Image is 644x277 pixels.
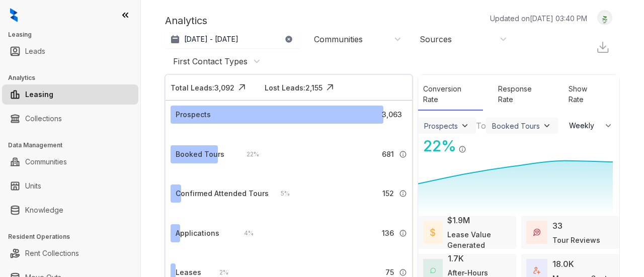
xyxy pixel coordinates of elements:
a: Knowledge [25,200,63,220]
div: Booked Tours [492,122,540,130]
li: Leasing [2,84,138,105]
div: Sources [420,34,452,45]
img: Click Icon [466,136,481,151]
li: Units [2,176,138,196]
img: Click Icon [323,80,338,95]
img: ViewFilterArrow [460,121,470,131]
a: Leasing [25,84,53,105]
a: Rent Collections [25,243,79,263]
a: Leads [25,41,45,61]
span: 136 [382,228,394,239]
img: LeaseValue [430,228,436,237]
div: 22 % [418,135,456,157]
li: Rent Collections [2,243,138,263]
div: Confirmed Attended Tours [176,188,269,199]
li: Leads [2,41,138,61]
div: 18.0K [552,258,574,270]
img: TourReviews [533,229,540,236]
img: Info [399,150,407,158]
img: ViewFilterArrow [542,121,552,131]
a: Units [25,176,41,196]
span: Weekly [569,121,600,131]
h3: Analytics [8,73,140,82]
div: Prospects [424,122,458,130]
a: Communities [25,152,67,172]
div: Lost Leads: 2,155 [265,82,323,93]
div: First Contact Types [173,56,248,67]
li: Collections [2,109,138,129]
img: Info [399,190,407,198]
img: Info [458,145,466,153]
li: Knowledge [2,200,138,220]
img: Info [399,229,407,237]
span: 681 [382,149,394,160]
div: Conversion Rate [418,78,483,111]
h3: Data Management [8,141,140,150]
button: Weekly [563,117,619,135]
img: AfterHoursConversations [430,267,436,273]
div: 5 % [271,188,290,199]
img: logo [10,8,18,22]
span: 3,063 [382,109,402,120]
img: TotalFum [533,267,540,274]
div: Response Rate [493,78,553,111]
button: [DATE] - [DATE] [165,30,301,48]
h3: Resident Operations [8,232,140,241]
div: 33 [552,220,562,232]
div: Total Leads: 3,092 [171,82,234,93]
p: Analytics [165,13,207,28]
div: To [476,120,486,132]
div: 22 % [236,149,259,160]
img: Download [596,40,610,54]
div: Prospects [176,109,211,120]
div: Booked Tours [176,149,224,160]
p: [DATE] - [DATE] [184,34,238,44]
h3: Leasing [8,30,140,39]
img: Info [399,268,407,276]
p: Updated on [DATE] 03:40 PM [490,13,587,24]
div: $1.9M [447,214,470,226]
div: Applications [176,228,219,239]
div: Tour Reviews [552,235,600,245]
div: Show Rate [563,78,609,111]
div: 1.7K [448,252,464,264]
img: UserAvatar [598,13,612,23]
div: Communities [314,34,363,45]
div: Lease Value Generated [447,229,511,250]
img: Click Icon [234,80,250,95]
div: 4 % [234,228,254,239]
span: 152 [382,188,394,199]
a: Collections [25,109,62,129]
li: Communities [2,152,138,172]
